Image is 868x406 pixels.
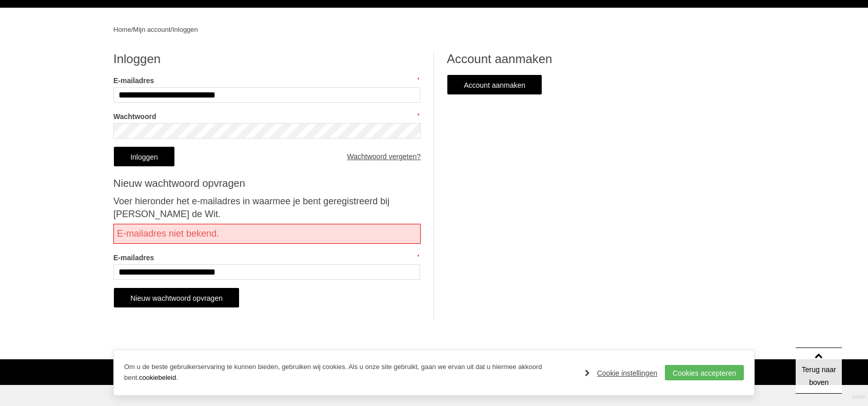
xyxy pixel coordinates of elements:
[585,365,658,381] a: Cookie instellingen
[113,74,421,87] label: E-mailadres
[139,374,176,381] a: cookiebeleid
[853,391,865,403] a: Divide
[113,224,421,244] span: E-mailadres niet bekend.
[113,51,421,67] h1: Inloggen
[347,146,421,167] a: Wachtwoord vergeten?
[796,347,842,394] a: Terug naar boven
[447,74,542,95] a: Account aanmaken
[131,26,133,33] span: /
[172,26,198,33] a: Inloggen
[113,146,175,167] a: Inloggen
[133,26,170,33] a: Mijn account
[170,26,172,33] span: /
[113,287,240,308] a: Nieuw wachtwoord opvragen
[124,362,575,383] p: Om u de beste gebruikerservaring te kunnen bieden, gebruiken wij cookies. Als u onze site gebruik...
[113,110,421,123] label: Wachtwoord
[113,26,131,33] a: Home
[665,365,744,380] a: Cookies accepteren
[113,252,421,264] label: E-mailadres
[113,177,421,190] h2: Nieuw wachtwoord opvragen
[447,51,754,67] h1: Account aanmaken
[113,195,421,221] p: Voer hieronder het e-mailadres in waarmee je bent geregistreerd bij [PERSON_NAME] de Wit.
